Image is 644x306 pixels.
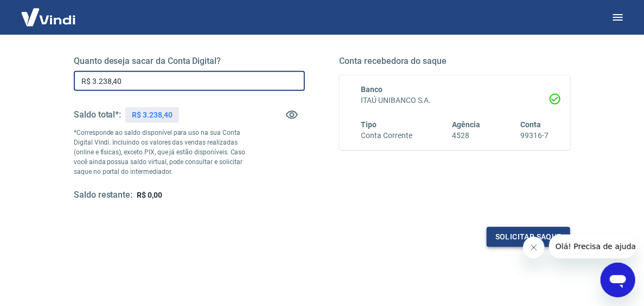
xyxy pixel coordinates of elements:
h6: ITAÚ UNIBANCO S.A. [361,95,549,106]
p: *Corresponde ao saldo disponível para uso na sua Conta Digital Vindi. Incluindo os valores das ve... [74,128,247,177]
img: Vindi [13,1,84,34]
h5: Conta recebedora do saque [340,56,571,67]
h6: 4528 [452,130,481,141]
span: Agência [452,120,481,129]
span: R$ 0,00 [137,191,162,199]
h5: Saldo total*: [74,109,121,120]
h5: Quanto deseja sacar da Conta Digital? [74,56,305,67]
span: Banco [361,85,383,94]
iframe: Botão para abrir a janela de mensagens [601,263,635,297]
span: Conta [520,120,541,129]
span: Tipo [361,120,377,129]
button: Solicitar saque [487,227,570,247]
h6: Conta Corrente [361,130,412,141]
span: Olá! Precisa de ajuda? [7,8,91,16]
p: R$ 3.238,40 [132,109,172,121]
iframe: Fechar mensagem [523,237,545,258]
iframe: Mensagem da empresa [549,235,635,258]
h6: 99316-7 [520,130,549,141]
h5: Saldo restante: [74,190,132,201]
